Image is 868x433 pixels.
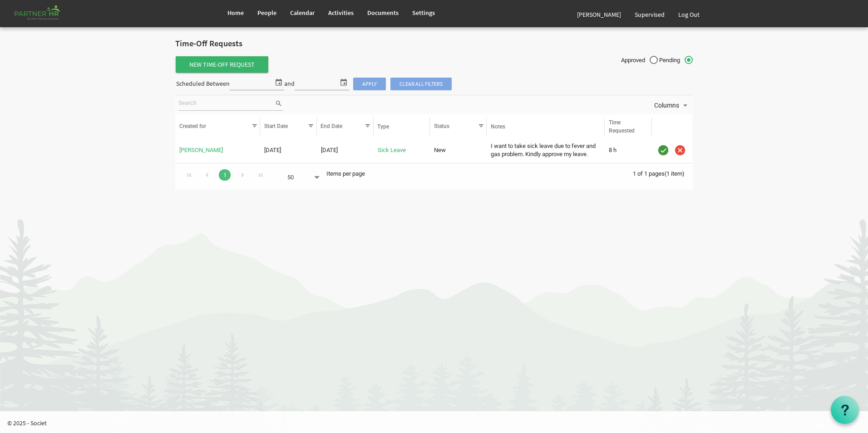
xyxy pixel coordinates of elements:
[179,123,206,129] span: Created for
[570,2,628,27] a: [PERSON_NAME]
[275,98,283,108] span: search
[321,123,342,129] span: End Date
[652,95,691,114] div: Columns
[290,9,315,17] span: Calendar
[377,123,389,130] span: Type
[326,170,365,177] span: Items per page
[628,2,671,27] a: Supervised
[176,56,268,73] span: New Time-Off Request
[201,168,213,181] div: Go to previous page
[353,78,386,90] span: Apply
[317,141,374,161] td: 9/19/2025 column header End Date
[633,170,665,177] span: 1 of 1 pages
[656,143,670,157] img: approve.png
[605,141,652,161] td: 8 h is template cell column header Time Requested
[671,2,706,27] a: Log Out
[434,123,449,129] span: Status
[227,9,244,17] span: Home
[673,143,687,157] img: cancel.png
[673,143,687,157] div: Cancel Time-Off Request
[254,168,266,181] div: Go to last page
[175,141,260,161] td: Manasi Kabi is template cell column header Created for
[328,9,354,17] span: Activities
[652,99,691,111] button: Columns
[430,141,487,161] td: New column header Status
[338,76,349,88] span: select
[621,56,658,64] span: Approved
[659,56,693,64] span: Pending
[491,123,505,130] span: Notes
[378,147,406,153] a: Sick Leave
[412,9,435,17] span: Settings
[7,418,868,428] p: © 2025 - Societ
[635,10,665,19] span: Supervised
[178,97,275,110] input: Search
[177,95,284,114] div: Search
[633,163,693,182] div: 1 of 1 pages (1 item)
[264,123,288,129] span: Start Date
[179,147,223,153] a: [PERSON_NAME]
[257,9,276,17] span: People
[367,9,399,17] span: Documents
[374,141,430,161] td: Sick Leave is template cell column header Type
[653,100,680,111] span: Columns
[175,39,693,49] h2: Time-Off Requests
[390,78,452,90] span: Clear all filters
[652,141,693,161] td: is template cell column header
[260,141,317,161] td: 9/19/2025 column header Start Date
[183,168,196,181] div: Go to first page
[487,141,605,161] td: I want to take sick leave due to fever and gas problem. Kindly approve my leave. column header Notes
[175,76,452,92] div: Scheduled Between and
[609,119,635,134] span: Time Requested
[656,143,671,157] div: Approve Time-Off Request
[273,76,284,88] span: select
[665,170,685,177] span: (1 item)
[237,168,249,181] div: Go to next page
[219,169,231,181] a: Goto Page 1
